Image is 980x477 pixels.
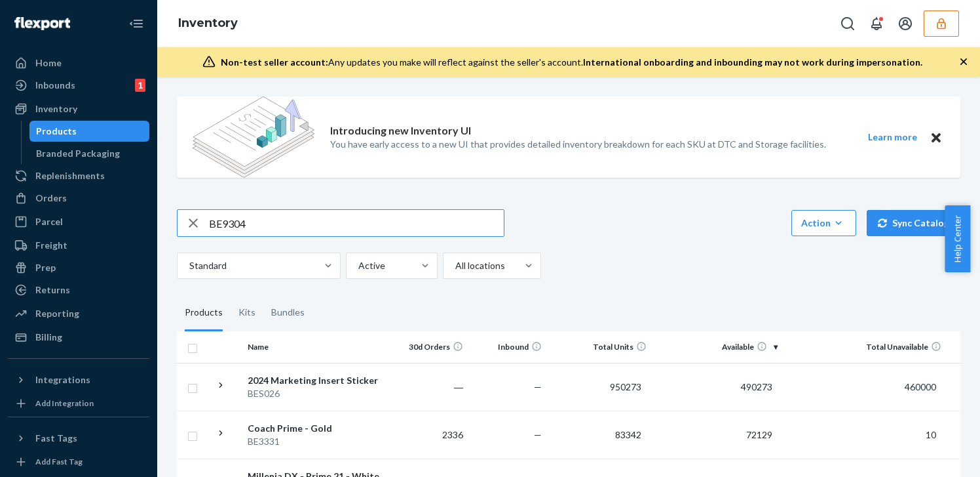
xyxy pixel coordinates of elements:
button: Help Center [945,205,970,272]
button: Close [928,129,945,146]
span: — [534,381,542,392]
div: Replenishments [35,169,105,182]
th: Inbound [468,331,547,363]
th: 30d Orders [390,331,468,363]
a: Parcel [8,211,149,232]
input: All locations [454,259,455,272]
span: 950273 [605,381,647,392]
a: Inventory [178,16,238,30]
p: You have early access to a new UI that provides detailed inventory breakdown for each SKU at DTC ... [330,138,826,151]
th: Total Unavailable [783,331,947,363]
a: Add Integration [8,396,149,411]
p: Introducing new Inventory UI [330,123,471,138]
button: Open notifications [863,10,890,37]
div: Inventory [35,102,77,115]
td: 2336 [390,411,468,459]
button: Sync Catalog [867,210,960,236]
a: Branded Packaging [29,143,150,164]
span: 83342 [610,429,647,440]
a: Products [29,121,150,142]
div: Parcel [35,215,63,228]
a: Reporting [8,303,149,324]
input: Standard [188,259,189,272]
div: Freight [35,239,67,252]
div: Orders [35,192,67,205]
div: Products [185,295,223,331]
button: Integrations [8,369,149,390]
a: Add Fast Tag [8,454,149,470]
div: Prep [35,261,56,274]
div: Kits [238,295,255,331]
img: Flexport logo [14,17,70,30]
input: Active [357,259,358,272]
span: 72129 [741,429,778,440]
span: International onboarding and inbounding may not work during impersonation. [583,56,922,68]
a: Returns [8,280,149,301]
span: 490273 [736,381,778,392]
div: Billing [35,331,62,344]
div: Action [801,217,846,230]
a: Replenishments [8,165,149,186]
button: Fast Tags [8,428,149,449]
ol: breadcrumbs [168,5,248,43]
a: Home [8,52,149,73]
div: Any updates you make will reflect against the seller's account. [221,56,922,69]
div: Returns [35,283,70,297]
div: Fast Tags [35,432,77,445]
button: Action [791,210,856,236]
a: Inbounds1 [8,75,149,96]
input: Search inventory by name or sku [209,210,504,236]
a: Inventory [8,98,149,119]
a: Billing [8,327,149,348]
div: Products [36,125,77,138]
div: Add Integration [35,398,94,409]
div: 1 [135,79,145,92]
span: 460000 [899,381,941,392]
div: Add Fast Tag [35,456,83,467]
div: BE3331 [248,435,385,448]
span: Non-test seller account: [221,56,328,68]
button: Learn more [859,129,925,146]
button: Close Navigation [123,10,149,37]
img: new-reports-banner-icon.82668bd98b6a51aee86340f2a7b77ae3.png [193,96,314,178]
a: Orders [8,188,149,209]
button: Open account menu [892,10,918,37]
div: BES026 [248,387,385,400]
th: Name [242,331,390,363]
div: Home [35,56,62,70]
span: — [534,429,542,440]
div: Bundles [271,295,305,331]
a: Freight [8,235,149,256]
a: Prep [8,257,149,278]
td: ― [390,363,468,411]
button: Open Search Box [835,10,861,37]
th: Available [652,331,783,363]
div: 2024 Marketing Insert Sticker [248,374,385,387]
div: Coach Prime - Gold [248,422,385,435]
div: Integrations [35,373,90,386]
th: Total Units [547,331,652,363]
span: 10 [920,429,941,440]
div: Reporting [35,307,79,320]
div: Branded Packaging [36,147,120,160]
div: Inbounds [35,79,75,92]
